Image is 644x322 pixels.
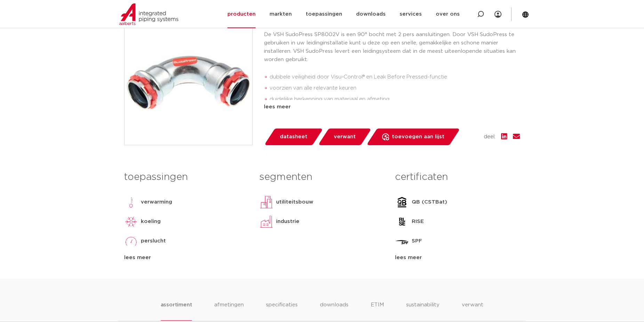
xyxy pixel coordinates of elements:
[161,301,192,321] li: assortiment
[392,131,444,142] span: toevoegen aan lijst
[264,103,520,111] div: lees meer
[318,129,371,145] a: verwant
[266,301,298,321] li: specificaties
[264,31,520,64] p: De VSH SudoPress SP8002V is een 90° bocht met 2 pers aansluitingen. Door VSH SudoPress te gebruik...
[141,198,172,206] p: verwarming
[124,170,249,184] h3: toepassingen
[124,234,138,248] img: perslucht
[259,170,384,184] h3: segmenten
[412,198,447,206] p: QB (CSTBat)
[395,254,520,262] div: lees meer
[124,195,138,209] img: verwarming
[276,198,313,206] p: utiliteitsbouw
[124,254,249,262] div: lees meer
[124,17,252,145] img: Product Image for VSH SudoPress Staalverzinkt bocht 90° (2 x press)
[406,301,440,321] li: sustainability
[334,131,356,142] span: verwant
[371,301,384,321] li: ETIM
[214,301,244,321] li: afmetingen
[280,131,307,142] span: datasheet
[124,215,138,229] img: koeling
[412,237,422,245] p: SPF
[412,217,424,226] p: RISE
[259,215,273,229] img: industrie
[320,301,348,321] li: downloads
[259,195,273,209] img: utiliteitsbouw
[484,133,496,141] span: deel:
[395,234,409,248] img: SPF
[269,94,520,105] li: duidelijke herkenning van materiaal en afmeting
[276,217,299,226] p: industrie
[395,215,409,229] img: RISE
[141,217,161,226] p: koeling
[264,129,323,145] a: datasheet
[462,301,483,321] li: verwant
[141,237,166,245] p: perslucht
[269,72,520,83] li: dubbele veiligheid door Visu-Control® en Leak Before Pressed-functie
[395,170,520,184] h3: certificaten
[269,83,520,94] li: voorzien van alle relevante keuren
[395,195,409,209] img: QB (CSTBat)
